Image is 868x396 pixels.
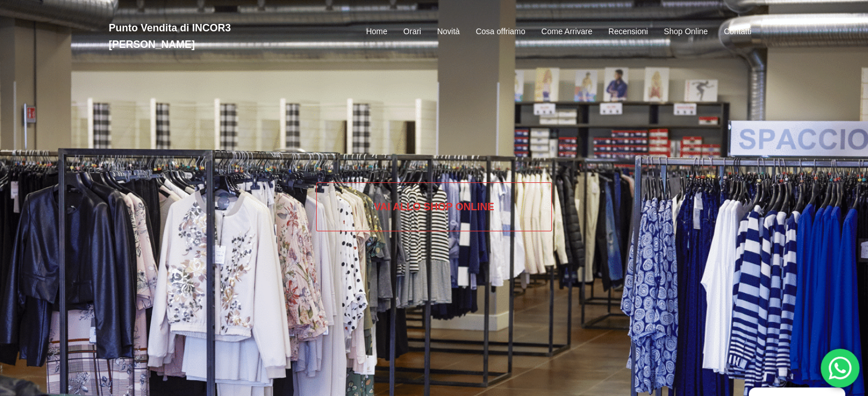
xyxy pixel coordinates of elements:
[403,25,421,39] a: Orari
[541,25,592,39] a: Come Arrivare
[366,25,387,39] a: Home
[316,182,552,231] a: Vai allo SHOP ONLINE
[821,349,859,387] div: 'Hai
[476,25,526,39] a: Cosa offriamo
[664,25,708,39] a: Shop Online
[724,25,751,39] a: Contatti
[608,25,648,39] a: Recensioni
[437,25,460,39] a: Novità
[109,20,314,53] h2: Punto Vendita di INCOR3 [PERSON_NAME]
